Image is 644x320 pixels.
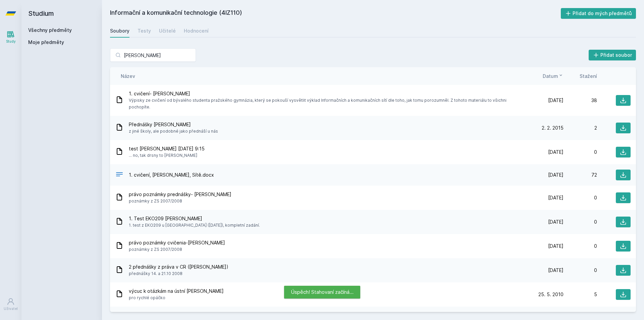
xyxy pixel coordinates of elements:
[129,198,231,204] span: poznámky z ZS 2007/2008
[563,172,597,178] div: 72
[548,219,563,225] span: [DATE]
[543,73,558,80] span: Datum
[548,149,563,155] span: [DATE]
[115,170,123,180] div: DOCX
[129,288,224,294] span: výcuc k otázkám na ústní [PERSON_NAME]
[184,28,209,34] div: Hodnocení
[129,121,218,128] span: Přednášky [PERSON_NAME]
[159,28,176,34] div: Učitelé
[184,24,209,38] a: Hodnocení
[129,294,224,301] span: pro rychlé opáčko
[563,291,597,298] div: 5
[548,267,563,274] span: [DATE]
[129,191,231,198] span: právo poznámky prednášky- [PERSON_NAME]
[1,27,20,47] a: Study
[563,194,597,201] div: 0
[548,243,563,249] span: [DATE]
[129,264,228,270] span: 2 přednášky z práva v CR ([PERSON_NAME])
[548,172,563,178] span: [DATE]
[129,222,260,229] span: 1. test z EKO209 u [GEOGRAPHIC_DATA] ([DATE]), kompletní zadání.
[548,194,563,201] span: [DATE]
[538,291,563,298] span: 25. 5. 2010
[129,152,205,159] span: ... no, tak drsny to [PERSON_NAME]
[159,24,176,38] a: Učitelé
[563,267,597,274] div: 0
[129,97,527,110] span: Výpisky ze cvičení od bývalého studenta pražského gymnázia, který se pokouší vysvětlit výklad Inf...
[129,239,225,246] span: právo poznámky cvičenia-[PERSON_NAME]
[284,286,360,299] div: Úspěch! Stahovaní začíná…
[110,48,196,62] input: Hledej soubor
[542,125,563,131] span: 2. 2. 2015
[543,73,563,80] button: Datum
[129,145,205,152] span: test [PERSON_NAME] [DATE] 9:15
[563,97,597,104] div: 38
[563,243,597,249] div: 0
[110,24,129,38] a: Soubory
[138,28,151,34] div: Testy
[129,270,228,277] span: přednášky 14. a 21.10 2008
[129,90,527,97] span: 1. cvičení- [PERSON_NAME]
[563,219,597,225] div: 0
[561,8,636,19] button: Přidat do mých předmětů
[110,28,129,34] div: Soubory
[6,39,16,44] div: Study
[580,73,597,80] button: Stažení
[548,97,563,104] span: [DATE]
[1,294,20,315] a: Uživatel
[28,27,72,33] a: Všechny předměty
[4,306,18,311] div: Uživatel
[129,128,218,135] span: z jiné školy, ale podobné jako přednáší u nás
[121,73,135,80] button: Název
[563,125,597,131] div: 2
[589,50,636,60] button: Přidat soubor
[129,246,225,253] span: poznámky z ZS 2007/2008
[138,24,151,38] a: Testy
[28,39,64,46] span: Moje předměty
[129,172,214,178] span: 1. cvičení, [PERSON_NAME], Sítě.docx
[563,149,597,155] div: 0
[110,8,561,19] h2: Informační a komunikační technologie (4IZ110)
[129,215,260,222] span: 1. Test EKO209 [PERSON_NAME]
